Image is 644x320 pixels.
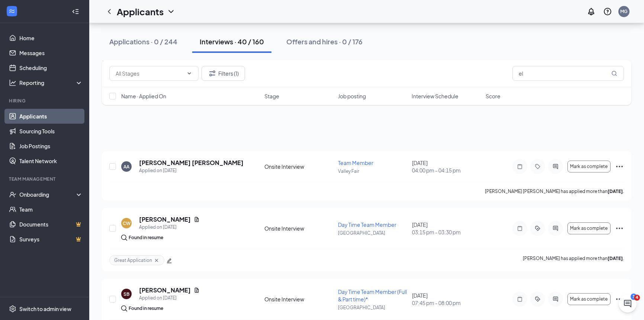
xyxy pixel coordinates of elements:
[123,291,129,297] div: SB
[338,221,396,228] span: Day Time Team Member
[9,79,16,86] svg: Analysis
[116,69,183,77] input: All Stages
[19,191,77,198] div: Onboarding
[109,37,177,46] div: Applications · 0 / 244
[412,92,458,100] span: Interview Schedule
[72,8,79,15] svg: Collapse
[338,159,373,166] span: Team Member
[121,305,127,311] img: search.bf7aa3482b7795d4f01b.svg
[129,234,163,241] div: Found in resume
[412,159,481,174] div: [DATE]
[533,164,542,169] svg: Tag
[264,295,334,303] div: Onsite Interview
[338,168,407,174] p: Valley Fair
[8,7,16,15] svg: WorkstreamLogo
[567,293,611,305] button: Mark as complete
[551,225,560,231] svg: ActiveChat
[587,7,596,16] svg: Notifications
[615,224,624,233] svg: Ellipses
[208,69,217,78] svg: Filter
[19,109,83,124] a: Applicants
[567,222,611,234] button: Mark as complete
[9,176,81,182] div: Team Management
[523,255,624,265] p: [PERSON_NAME] has applied more than .
[603,7,612,16] svg: QuestionInfo
[105,7,114,16] svg: ChevronLeft
[202,66,245,81] button: Filter Filters (1)
[9,98,81,104] div: Hiring
[139,294,200,302] div: Applied on [DATE]
[412,292,481,307] div: [DATE]
[611,70,617,76] svg: MagnifyingGlass
[338,92,366,100] span: Job posting
[264,225,334,232] div: Onsite Interview
[19,45,83,60] a: Messages
[615,295,624,304] svg: Ellipses
[154,257,160,263] svg: Cross
[570,297,608,302] span: Mark as complete
[615,162,624,171] svg: Ellipses
[200,37,264,46] div: Interviews · 40 / 160
[121,235,127,241] img: search.bf7aa3482b7795d4f01b.svg
[620,8,628,15] div: MG
[634,295,640,301] span: 4
[117,5,164,18] h1: Applicants
[139,159,244,167] h5: [PERSON_NAME] [PERSON_NAME]
[608,256,623,261] b: [DATE]
[19,31,83,45] a: Home
[19,232,83,247] a: SurveysCrown
[515,296,524,302] svg: Note
[412,221,481,236] div: [DATE]
[485,188,624,194] p: [PERSON_NAME] [PERSON_NAME] has applied more than .
[570,164,608,169] span: Mark as complete
[551,164,560,169] svg: ActiveChat
[139,224,200,231] div: Applied on [DATE]
[286,37,363,46] div: Offers and hires · 0 / 176
[264,92,279,100] span: Stage
[19,202,83,217] a: Team
[338,230,407,236] p: [GEOGRAPHIC_DATA]
[486,92,500,100] span: Score
[167,7,176,16] svg: ChevronDown
[19,124,83,139] a: Sourcing Tools
[533,225,542,231] svg: ActiveTag
[19,153,83,168] a: Talent Network
[139,286,191,294] h5: [PERSON_NAME]
[570,226,608,231] span: Mark as complete
[412,228,481,236] span: 03:15 pm - 03:30 pm
[338,304,407,311] p: [GEOGRAPHIC_DATA]
[121,92,166,100] span: Name · Applied On
[533,296,542,302] svg: ActiveTag
[194,287,200,293] svg: Document
[512,66,624,81] input: Search in interviews
[631,294,637,300] div: 3
[9,305,16,313] svg: Settings
[19,79,83,86] div: Reporting
[412,299,481,307] span: 07:45 pm - 08:00 pm
[139,215,191,224] h5: [PERSON_NAME]
[19,60,83,75] a: Scheduling
[194,216,200,222] svg: Document
[338,288,407,302] span: Day Time Team Member (Full & Part time)*
[129,305,163,312] div: Found in resume
[167,258,172,263] span: edit
[123,220,131,226] div: CW
[515,164,524,169] svg: Note
[186,70,192,76] svg: ChevronDown
[264,163,334,170] div: Onsite Interview
[608,188,623,194] b: [DATE]
[551,296,560,302] svg: ActiveChat
[619,295,637,313] iframe: Intercom live chat
[114,257,152,263] span: Great Application
[567,161,611,172] button: Mark as complete
[412,167,481,174] span: 04:00 pm - 04:15 pm
[139,167,244,174] div: Applied on [DATE]
[19,217,83,232] a: DocumentsCrown
[123,164,129,170] div: AA
[515,225,524,231] svg: Note
[19,305,71,313] div: Switch to admin view
[9,191,16,198] svg: UserCheck
[19,139,83,153] a: Job Postings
